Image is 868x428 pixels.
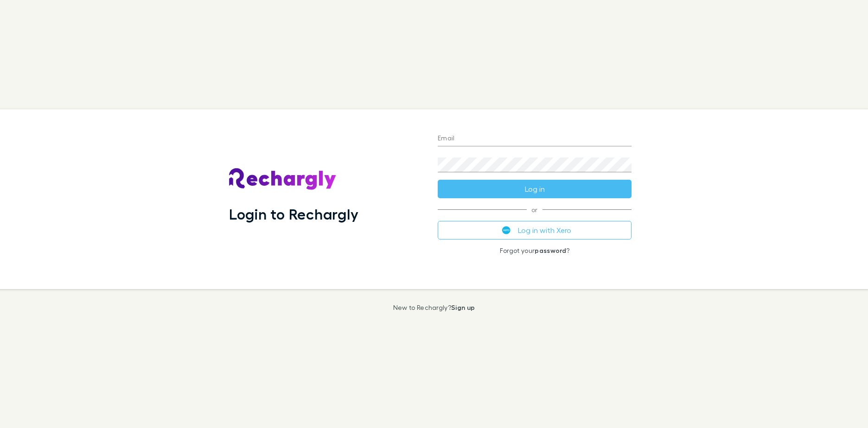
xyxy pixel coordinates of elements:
p: Forgot your ? [438,247,632,254]
a: password [535,246,566,254]
h1: Login to Rechargly [229,205,358,223]
p: New to Rechargly? [393,304,475,311]
img: Xero's logo [502,226,511,234]
button: Log in [438,180,632,198]
a: Sign up [451,303,475,311]
img: Rechargly's Logo [229,168,337,190]
button: Log in with Xero [438,221,632,239]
